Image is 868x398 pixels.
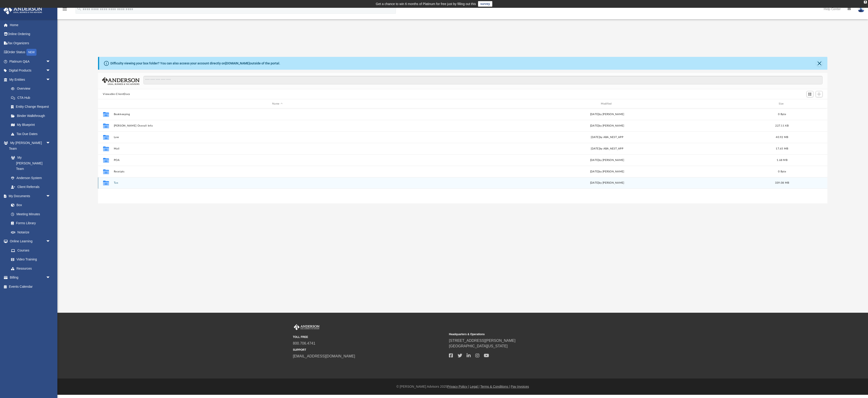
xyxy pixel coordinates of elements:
[6,153,53,174] a: My [PERSON_NAME] Team
[3,39,57,48] a: Tax Organizers
[3,48,57,57] a: Order StatusNEW
[6,84,57,93] a: Overview
[480,385,510,388] a: Terms & Conditions |
[100,102,111,106] div: id
[114,136,441,139] button: Law
[3,282,57,291] a: Events Calendar
[6,129,57,138] a: Tax Due Dates
[6,111,57,120] a: Binder Walkthrough
[6,182,55,192] a: Client Referrals
[114,147,441,150] button: Mail
[77,6,82,11] i: search
[775,182,789,184] span: 339.08 MB
[6,120,55,130] a: My Blueprint
[470,385,479,388] a: Legal |
[443,135,771,139] div: [DATE] by ABA_NEST_APP
[443,170,771,174] div: [DATE] by [PERSON_NAME]
[293,348,446,352] small: SUPPORT
[3,138,55,153] a: My [PERSON_NAME] Teamarrow_drop_down
[6,102,57,111] a: Entity Change Request
[775,124,789,127] span: 227.11 KB
[806,91,813,97] button: Switch to Grid View
[3,66,57,75] a: Digital Productsarrow_drop_down
[114,124,441,127] button: [PERSON_NAME] Overall Info
[376,1,476,7] div: Get a chance to win 6 months of Platinum for free just by filling out this
[443,124,771,128] div: [DATE] by [PERSON_NAME]
[777,159,787,161] span: 1.68 MB
[6,173,55,182] a: Anderson System
[443,147,771,151] div: [DATE] by ABA_NEST_APP
[293,341,315,345] a: 800.706.4741
[6,219,53,228] a: Forms Library
[3,75,57,84] a: My Entitiesarrow_drop_down
[114,170,441,173] button: Receipts
[773,102,791,106] div: Size
[443,102,771,106] div: Modified
[46,191,55,201] span: arrow_drop_down
[776,147,788,150] span: 17.65 MB
[864,1,867,3] div: close
[6,255,53,264] a: Video Training
[143,76,822,85] input: Search files and folders
[2,6,44,14] img: Anderson Advisors Platinum Portal
[3,57,57,66] a: Platinum Q&Aarrow_drop_down
[114,113,441,116] button: Bookkeeping
[816,60,823,66] button: Close
[858,6,865,12] img: User Pic
[46,75,55,84] span: arrow_drop_down
[478,1,492,7] a: survey
[511,385,529,388] a: Pay Invoices
[449,339,515,343] a: [STREET_ADDRESS][PERSON_NAME]
[26,49,36,56] div: NEW
[57,384,868,389] div: © [PERSON_NAME] Advisors 2025
[3,237,55,246] a: Online Learningarrow_drop_down
[113,102,441,106] div: Name
[3,273,57,282] a: Billingarrow_drop_down
[46,57,55,66] span: arrow_drop_down
[816,91,823,97] button: Add
[98,108,827,235] div: grid
[6,264,55,273] a: Resources
[776,136,788,138] span: 40.92 MB
[6,201,53,210] a: Box
[114,159,441,162] button: POA
[103,92,130,96] button: Viewable-ClientDocs
[6,246,55,255] a: Courses
[447,385,469,388] a: Privacy Policy |
[6,210,55,219] a: Meeting Minutes
[443,158,771,162] div: [DATE] by [PERSON_NAME]
[62,6,67,12] i: menu
[778,170,786,173] span: 0 Byte
[114,181,441,184] button: Tax
[443,181,771,185] div: [DATE] by [PERSON_NAME]
[293,335,446,339] small: TOLL FREE
[6,228,55,237] a: Notarize
[293,324,320,330] img: Anderson Advisors Platinum Portal
[46,273,55,282] span: arrow_drop_down
[225,61,250,65] a: [DOMAIN_NAME]
[449,332,602,336] small: Headquarters & Operations
[443,112,771,116] div: [DATE] by [PERSON_NAME]
[449,344,508,348] a: [GEOGRAPHIC_DATA][US_STATE]
[62,9,67,12] a: menu
[3,191,55,201] a: My Documentsarrow_drop_down
[46,66,55,75] span: arrow_drop_down
[46,237,55,246] span: arrow_drop_down
[3,20,57,30] a: Home
[293,354,355,358] a: [EMAIL_ADDRESS][DOMAIN_NAME]
[110,61,280,66] div: Difficulty viewing your box folder? You can also access your account directly on outside of the p...
[46,138,55,148] span: arrow_drop_down
[778,113,786,116] span: 0 Byte
[3,30,57,39] a: Online Ordering
[6,93,57,102] a: CTA Hub
[793,102,825,106] div: id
